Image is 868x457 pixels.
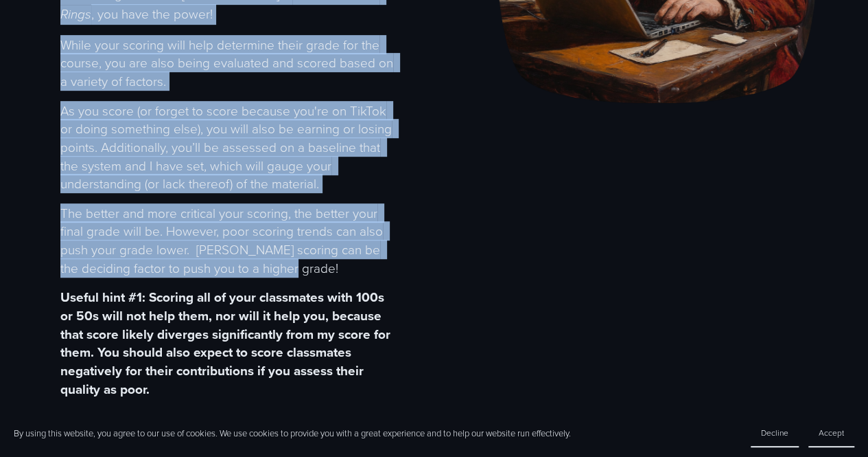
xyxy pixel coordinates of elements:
[819,427,844,438] span: Accept
[14,427,571,439] p: By using this website, you agree to our use of cookies. We use cookies to provide you with a grea...
[60,102,396,193] p: As you score (or forget to score because you're on TikTok or doing something else), you will also...
[60,287,394,398] strong: Useful hint #1: Scoring all of your classmates with 100s or 50s will not help them, nor will it h...
[60,36,396,91] p: While your scoring will help determine their grade for the course, you are also being evaluated a...
[751,419,799,447] button: Decline
[60,204,396,278] p: The better and more critical your scoring, the better your final grade will be. However, poor sco...
[761,427,788,438] span: Decline
[808,419,854,447] button: Accept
